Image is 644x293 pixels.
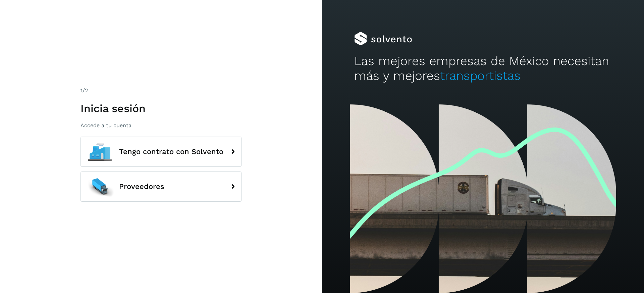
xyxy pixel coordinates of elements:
span: transportistas [440,68,521,83]
span: Tengo contrato con Solvento [119,148,223,156]
h2: Las mejores empresas de México necesitan más y mejores [354,54,612,84]
div: /2 [80,87,241,95]
button: Tengo contrato con Solvento [80,137,241,167]
button: Proveedores [80,172,241,202]
h1: Inicia sesión [80,102,241,115]
span: 1 [80,87,83,94]
span: Proveedores [119,183,164,191]
p: Accede a tu cuenta [80,122,241,129]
